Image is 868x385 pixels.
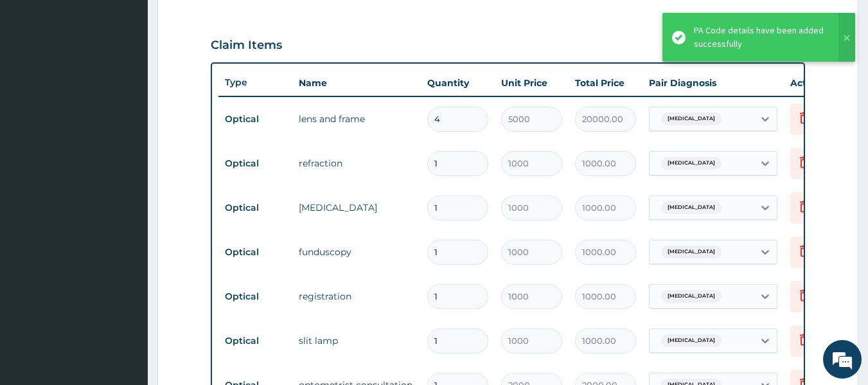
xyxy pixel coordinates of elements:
[292,328,421,354] td: slit lamp
[661,334,722,347] span: [MEDICAL_DATA]
[218,240,292,264] td: Optical
[495,70,569,96] th: Unit Price
[218,196,292,220] td: Optical
[292,195,421,220] td: [MEDICAL_DATA]
[421,70,495,96] th: Quantity
[292,150,421,176] td: refraction
[211,6,242,37] div: Minimize live chat window
[292,283,421,309] td: registration
[24,64,52,96] img: d_794563401_company_1708531726252_794563401
[218,329,292,353] td: Optical
[292,70,421,96] th: Name
[211,39,282,53] h3: Claim Items
[218,285,292,309] td: Optical
[6,252,245,297] textarea: Type your message and hit 'Enter'
[292,106,421,132] td: lens and frame
[642,70,784,96] th: Pair Diagnosis
[218,71,292,94] th: Type
[661,290,722,303] span: [MEDICAL_DATA]
[661,201,722,214] span: [MEDICAL_DATA]
[218,107,292,131] td: Optical
[292,239,421,265] td: funduscopy
[67,72,216,89] div: Chat with us now
[661,112,722,125] span: [MEDICAL_DATA]
[784,70,848,96] th: Actions
[569,70,642,96] th: Total Price
[218,152,292,175] td: Optical
[75,112,177,242] span: We're online!
[661,157,722,170] span: [MEDICAL_DATA]
[694,24,826,51] div: PA Code details have been added successfully
[661,246,722,258] span: [MEDICAL_DATA]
